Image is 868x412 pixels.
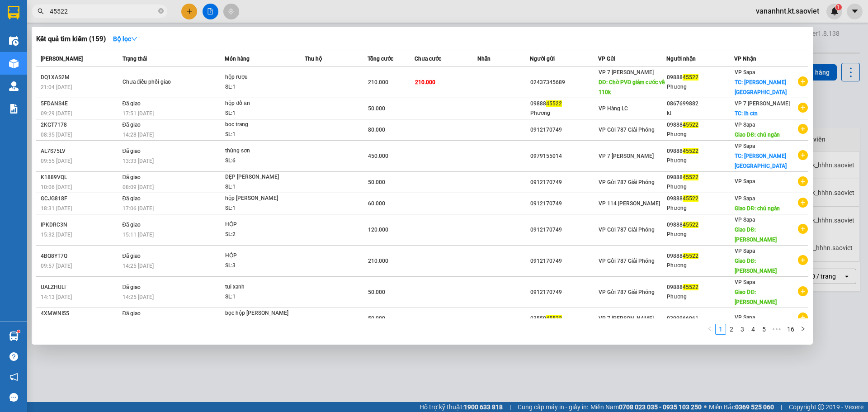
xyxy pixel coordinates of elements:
[9,331,19,341] img: warehouse-icon
[666,56,696,62] span: Người nhận
[123,56,147,62] span: Trạng thái
[667,82,734,92] div: Phương
[530,56,555,62] span: Người gửi
[798,313,808,322] span: plus-circle
[225,72,293,82] div: hộp rượu
[683,174,698,180] span: 45522
[123,132,154,138] span: 14:28 [DATE]
[726,324,736,334] a: 2
[797,324,808,335] button: right
[123,184,154,190] span: 08:09 [DATE]
[41,205,72,212] span: 18:31 [DATE]
[123,158,154,164] span: 13:33 [DATE]
[735,110,758,117] span: TC: lh ctn
[599,105,628,112] span: VP Hàng LC
[41,251,120,261] div: 4BQ8YT7Q
[41,56,83,62] span: [PERSON_NAME]
[530,152,598,161] div: 0979155014
[667,204,734,213] div: Phương
[50,6,156,16] input: Tìm tên, số ĐT hoặc mã đơn
[305,56,322,62] span: Thu hộ
[667,194,734,204] div: 09888
[530,288,598,297] div: 0912170749
[784,324,797,334] a: 16
[735,289,777,305] span: Giao DĐ: [PERSON_NAME]
[546,315,562,322] span: 45522
[41,73,120,82] div: DQ1XAS2M
[41,232,72,238] span: 15:32 [DATE]
[41,263,72,269] span: 09:57 [DATE]
[17,330,20,333] sup: 1
[734,56,756,62] span: VP Nhận
[530,78,598,87] div: 02437345689
[737,324,748,335] li: 3
[41,184,72,190] span: 10:06 [DATE]
[41,294,72,300] span: 14:13 [DATE]
[667,109,734,118] div: kt
[667,283,734,292] div: 09888
[123,222,141,228] span: Đã giao
[368,315,385,322] span: 50.000
[415,79,435,85] span: 210.000
[368,258,388,264] span: 210.000
[123,195,141,202] span: Đã giao
[599,127,655,133] span: VP Gửi 787 Giải Phóng
[530,199,598,208] div: 0912170749
[225,308,293,318] div: bọc hộp [PERSON_NAME]
[735,79,787,95] span: TC: [PERSON_NAME][GEOGRAPHIC_DATA]
[704,324,715,335] button: left
[683,195,698,202] span: 45522
[225,130,293,140] div: SL: 1
[123,232,154,238] span: 15:11 [DATE]
[368,105,385,112] span: 50.000
[41,173,120,182] div: K1889VQL
[667,130,734,139] div: Phương
[667,73,734,82] div: 09888
[683,253,698,259] span: 45522
[41,84,72,90] span: 21:04 [DATE]
[225,82,293,92] div: SL: 1
[798,286,808,296] span: plus-circle
[123,110,154,117] span: 17:51 [DATE]
[735,227,777,243] span: Giao DĐ: [PERSON_NAME]
[737,324,747,334] a: 3
[769,324,784,335] li: Next 5 Pages
[716,324,726,334] a: 1
[798,124,808,134] span: plus-circle
[735,217,755,223] span: VP Sapa
[530,314,598,323] div: 03550
[798,198,808,208] span: plus-circle
[667,314,734,323] div: 0399966961
[704,324,715,335] li: Previous Page
[225,292,293,302] div: SL: 1
[599,200,660,207] span: VP 114 [PERSON_NAME]
[797,324,808,335] li: Next Page
[667,230,734,239] div: Phương
[41,309,120,318] div: 4XMWNI55
[225,146,293,156] div: thùng sơn
[800,326,806,331] span: right
[598,56,615,62] span: VP Gửi
[599,153,654,159] span: VP 7 [PERSON_NAME]
[667,261,734,270] div: Phương
[667,147,734,156] div: 09888
[667,99,734,109] div: 0867699882
[735,132,780,138] span: Giao DĐ: chú ngàn
[530,125,598,135] div: 0912170749
[667,182,734,192] div: Phương
[683,284,698,290] span: 45522
[225,318,293,328] div: SL: 1
[735,100,790,107] span: VP 7 [PERSON_NAME]
[798,176,808,186] span: plus-circle
[769,324,784,335] span: •••
[225,230,293,240] div: SL: 2
[798,76,808,86] span: plus-circle
[735,122,755,128] span: VP Sapa
[667,156,734,166] div: Phương
[735,279,755,285] span: VP Sapa
[368,289,385,295] span: 50.000
[415,56,441,62] span: Chưa cước
[368,56,393,62] span: Tổng cước
[477,56,491,62] span: Nhãn
[667,251,734,261] div: 09888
